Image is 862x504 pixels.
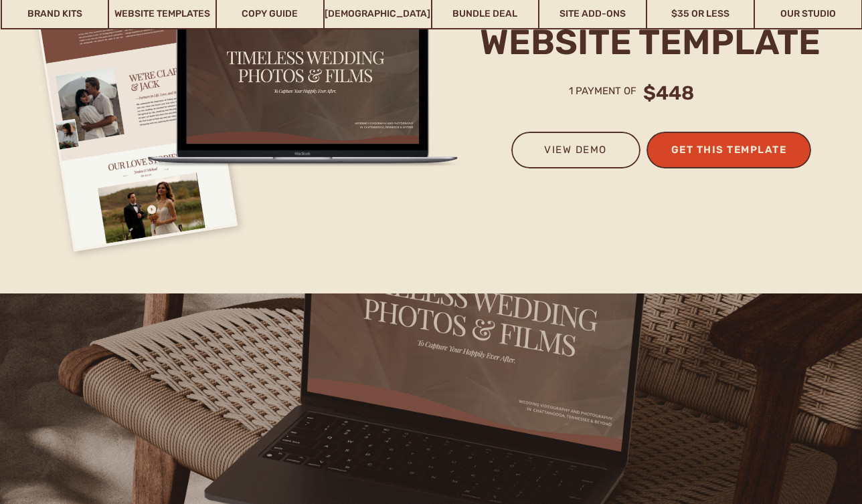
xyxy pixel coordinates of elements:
a: view demo [525,141,626,170]
p: [GEOGRAPHIC_DATA] website template [93,108,400,263]
a: get this template [663,141,794,163]
p: 1 payment of [569,83,653,100]
h1: $448 [638,80,694,110]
